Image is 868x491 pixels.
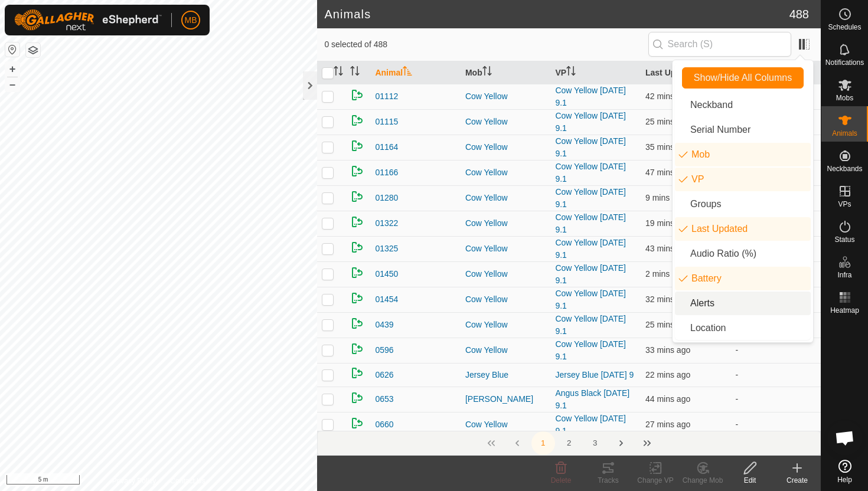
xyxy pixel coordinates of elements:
[531,431,555,455] button: 1
[555,162,626,184] a: Cow Yellow [DATE] 9.1
[645,117,690,126] span: 9 Sept 2025, 5:31 pm
[465,166,546,179] div: Cow Yellow
[645,142,690,152] span: 9 Sept 2025, 5:21 pm
[583,431,607,455] button: 3
[675,242,811,266] li: enum.columnList.audioRatio
[609,431,633,455] button: Next Page
[350,266,364,280] img: returning on
[730,387,821,412] td: -
[645,269,686,279] span: 9 Sept 2025, 5:54 pm
[350,316,364,330] img: returning on
[551,476,572,485] span: Delete
[375,192,398,204] span: 01280
[838,201,851,208] span: VPs
[461,61,551,84] th: Mob
[375,418,393,431] span: 0660
[555,238,626,260] a: Cow Yellow [DATE] 9.1
[5,77,19,91] button: –
[675,118,811,142] li: neckband.label.serialNumber
[585,475,632,486] div: Tracks
[730,412,821,437] td: -
[645,320,690,329] span: 9 Sept 2025, 5:31 pm
[555,414,626,436] a: Cow Yellow [DATE] 9.1
[14,9,162,31] img: Gallagher Logo
[375,268,398,280] span: 01450
[350,68,360,77] p-sorticon: Activate to sort
[375,90,398,103] span: 01112
[675,267,811,290] li: neckband.label.battery
[350,164,364,178] img: returning on
[350,113,364,127] img: returning on
[324,38,648,51] span: 0 selected of 488
[789,5,809,23] span: 488
[555,339,626,361] a: Cow Yellow [DATE] 9.1
[555,136,626,158] a: Cow Yellow [DATE] 9.1
[694,73,792,83] span: Show/Hide All Columns
[375,369,393,381] span: 0626
[465,141,546,153] div: Cow Yellow
[350,416,364,430] img: returning on
[675,292,811,315] li: animal.label.alerts
[632,475,679,486] div: Change VP
[834,236,854,243] span: Status
[465,319,546,331] div: Cow Yellow
[679,475,726,486] div: Change Mob
[828,24,861,31] span: Schedules
[375,116,398,128] span: 01115
[675,143,811,166] li: mob.label.mob
[645,394,690,404] span: 9 Sept 2025, 5:12 pm
[350,342,364,356] img: returning on
[5,62,19,76] button: +
[350,366,364,380] img: returning on
[465,243,546,255] div: Cow Yellow
[185,14,197,27] span: MB
[645,168,690,177] span: 9 Sept 2025, 5:08 pm
[555,370,634,379] a: Jersey Blue [DATE] 9
[375,293,398,306] span: 01454
[645,294,690,304] span: 9 Sept 2025, 5:24 pm
[555,86,626,107] a: Cow Yellow [DATE] 9.1
[350,240,364,254] img: returning on
[375,166,398,179] span: 01166
[465,418,546,431] div: Cow Yellow
[555,187,626,209] a: Cow Yellow [DATE] 9.1
[550,61,641,84] th: VP
[375,393,393,405] span: 0653
[350,391,364,405] img: returning on
[350,215,364,229] img: returning on
[566,68,576,77] p-sorticon: Activate to sort
[837,271,851,279] span: Infra
[645,420,690,429] span: 9 Sept 2025, 5:28 pm
[675,316,811,340] li: common.label.location
[324,7,789,21] h2: Animals
[821,455,868,488] a: Help
[350,291,364,305] img: returning on
[830,307,859,314] span: Heatmap
[836,94,853,102] span: Mobs
[350,139,364,153] img: returning on
[827,420,863,456] div: Open chat
[112,476,156,486] a: Privacy Policy
[675,217,811,241] li: enum.columnList.lastUpdated
[370,61,461,84] th: Animal
[350,88,364,102] img: returning on
[375,141,398,153] span: 01164
[334,68,343,77] p-sorticon: Activate to sort
[641,61,731,84] th: Last Updated
[465,393,546,405] div: [PERSON_NAME]
[645,345,690,355] span: 9 Sept 2025, 5:23 pm
[170,476,205,486] a: Contact Us
[465,344,546,356] div: Cow Yellow
[375,344,393,356] span: 0596
[5,42,19,57] button: Reset Map
[730,338,821,363] td: -
[675,168,811,191] li: vp.label.vp
[832,130,857,137] span: Animals
[825,59,864,66] span: Notifications
[375,217,398,230] span: 01322
[465,116,546,128] div: Cow Yellow
[465,192,546,204] div: Cow Yellow
[375,319,393,331] span: 0439
[482,68,492,77] p-sorticon: Activate to sort
[837,476,852,483] span: Help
